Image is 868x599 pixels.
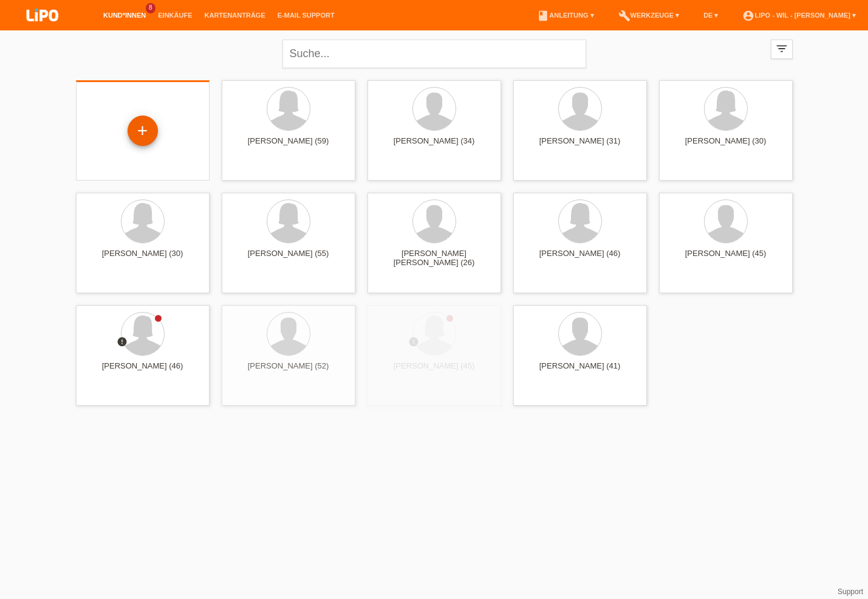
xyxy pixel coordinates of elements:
[231,136,346,156] div: [PERSON_NAME] (59)
[86,361,200,381] div: [PERSON_NAME] (46)
[408,336,419,347] i: error
[697,12,724,19] a: DE ▾
[377,136,491,156] div: [PERSON_NAME] (34)
[231,361,346,381] div: [PERSON_NAME] (52)
[117,336,128,347] i: error
[86,249,200,268] div: [PERSON_NAME] (30)
[128,120,157,141] div: Kund*in hinzufügen
[272,12,341,19] a: E-Mail Support
[12,25,73,34] a: LIPO pay
[612,12,686,19] a: buildWerkzeuge ▾
[523,136,637,156] div: [PERSON_NAME] (31)
[199,12,272,19] a: Kartenanträge
[523,249,637,268] div: [PERSON_NAME] (46)
[282,40,586,68] input: Suche...
[618,10,630,22] i: build
[531,12,600,19] a: bookAnleitung ▾
[775,42,788,55] i: filter_list
[537,10,549,22] i: book
[152,12,198,19] a: Einkäufe
[377,249,491,268] div: [PERSON_NAME] [PERSON_NAME] (26)
[117,336,128,349] div: Zurückgewiesen
[736,12,862,19] a: account_circleLIPO - Wil - [PERSON_NAME] ▾
[669,249,783,268] div: [PERSON_NAME] (45)
[146,3,155,13] span: 8
[523,361,637,381] div: [PERSON_NAME] (41)
[742,10,754,22] i: account_circle
[231,249,346,268] div: [PERSON_NAME] (55)
[838,587,863,596] a: Support
[408,336,419,349] div: Zurückgewiesen
[377,361,491,381] div: [PERSON_NAME] (45)
[669,136,783,156] div: [PERSON_NAME] (30)
[97,12,152,19] a: Kund*innen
